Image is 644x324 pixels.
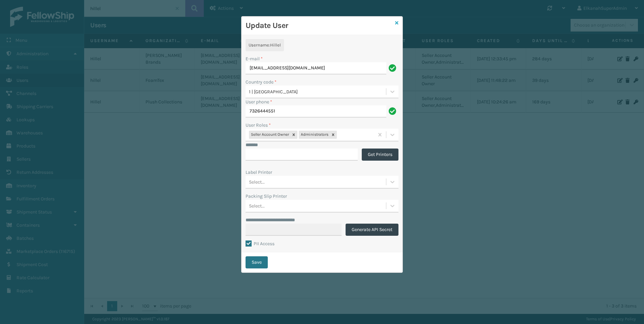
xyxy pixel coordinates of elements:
[246,193,287,200] label: Packing Slip Printer
[246,78,277,86] label: Country code
[249,131,290,139] div: Seller Account Owner
[299,131,329,139] div: Administrators
[246,256,268,268] button: Save
[246,241,275,247] label: PII Access
[270,42,281,47] span: Hillel
[246,169,272,176] label: Label Printer
[362,149,398,161] button: Get Printers
[249,179,265,186] div: Select...
[249,202,265,209] div: Select...
[246,98,272,105] label: User phone
[246,122,271,129] label: User Roles
[246,21,392,31] h3: Update User
[346,224,398,236] button: Generate API Secret
[246,55,263,62] label: E-mail
[249,88,387,95] div: 1 | [GEOGRAPHIC_DATA]
[249,42,270,47] span: Username :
